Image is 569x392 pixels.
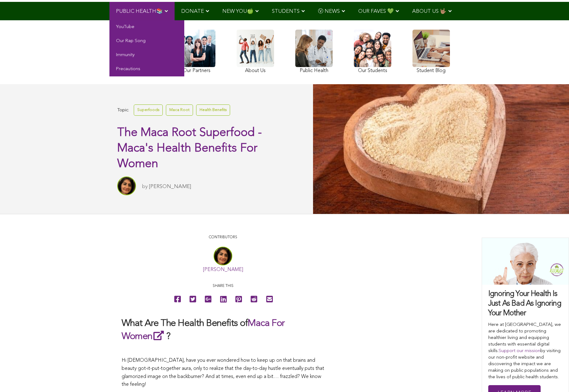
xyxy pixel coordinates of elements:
[538,362,569,392] iframe: Chat Widget
[109,62,184,76] a: Precautions
[116,9,163,14] span: PUBLIC HEALTH📚
[318,9,340,14] span: Ⓥ NEWS
[117,106,129,114] span: Topic:
[196,104,230,115] a: Health Benefits
[181,9,204,14] span: DONATE
[109,20,184,34] a: YouTube
[203,267,243,272] a: [PERSON_NAME]
[122,319,285,341] a: Maca For Women
[122,283,324,289] p: Share this
[134,104,163,115] a: Superfoods
[222,9,253,14] span: NEW YOU🍏
[122,317,324,343] h2: What Are The Health Benefits of ?
[122,235,324,240] p: CONTRIBUTORS
[122,358,324,387] span: Hi [DEMOGRAPHIC_DATA], have you ever wondered how to keep up on that brains and beauty got-it-put...
[107,2,462,20] div: Navigation Menu
[117,127,262,170] span: The Maca Root Superfood - Maca's Health Benefits For Women
[166,104,193,115] a: Maca Root
[358,9,394,14] span: OUR FAVES 💚
[117,177,136,195] img: Sitara Darvish
[149,184,191,189] a: [PERSON_NAME]
[272,9,300,14] span: STUDENTS
[412,9,446,14] span: ABOUT US 🤟🏽
[109,34,184,48] a: Our Rap Song
[142,184,148,189] span: by
[109,48,184,62] a: Immunity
